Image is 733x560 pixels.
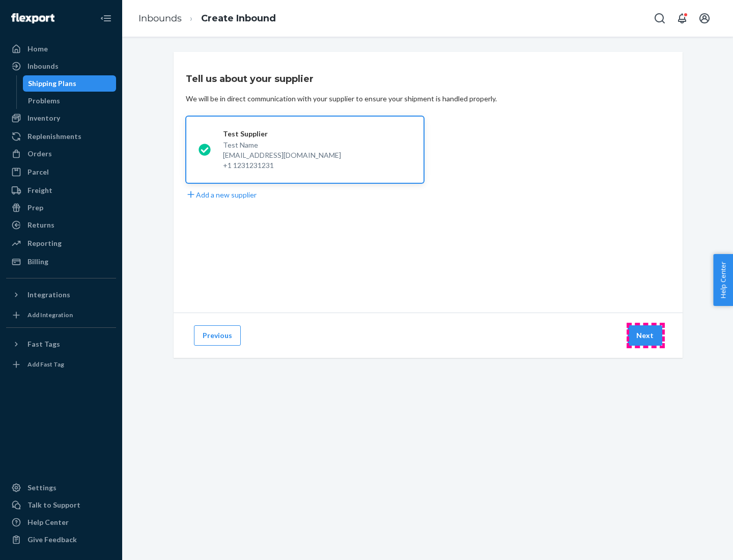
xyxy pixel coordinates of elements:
a: Reporting [6,235,116,251]
button: Fast Tags [6,336,116,352]
a: Add Fast Tag [6,356,116,373]
a: Returns [6,217,116,233]
a: Add Integration [6,307,116,323]
div: Shipping Plans [28,78,76,89]
div: Integrations [27,290,70,300]
div: Inbounds [27,61,59,71]
a: Home [6,41,116,57]
div: Help Center [27,517,69,527]
div: Inventory [27,113,60,123]
button: Give Feedback [6,531,116,548]
button: Integrations [6,287,116,303]
a: Inbounds [138,13,182,24]
button: Previous [194,325,241,346]
a: Parcel [6,164,116,180]
div: Settings [27,483,57,493]
div: Talk to Support [27,500,80,510]
a: Billing [6,254,116,270]
button: Add a new supplier [186,189,257,200]
div: Problems [28,96,60,106]
ol: breadcrumbs [130,4,284,34]
a: Create Inbound [201,13,276,24]
img: Flexport logo [11,13,54,23]
a: Orders [6,146,116,162]
a: Prep [6,200,116,216]
div: We will be in direct communication with your supplier to ensure your shipment is handled properly. [186,94,497,104]
button: Next [628,325,662,346]
a: Inventory [6,110,116,126]
a: Inbounds [6,58,116,74]
a: Shipping Plans [23,75,117,92]
div: Give Feedback [27,535,77,545]
div: Add Fast Tag [27,360,64,369]
div: Prep [27,203,43,213]
a: Replenishments [6,128,116,145]
a: Settings [6,480,116,496]
button: Open Search Box [650,8,670,29]
div: Replenishments [27,131,81,142]
a: Talk to Support [6,497,116,513]
button: Open notifications [672,8,692,29]
div: Fast Tags [27,339,60,349]
div: Orders [27,149,52,159]
div: Reporting [27,238,62,248]
button: Help Center [713,254,733,306]
h3: Tell us about your supplier [186,72,314,86]
div: Billing [27,257,48,267]
a: Freight [6,182,116,199]
div: Returns [27,220,54,230]
div: Freight [27,185,52,195]
div: Add Integration [27,311,73,319]
div: Parcel [27,167,49,177]
a: Problems [23,93,117,109]
a: Help Center [6,514,116,530]
button: Open account menu [694,8,715,29]
div: Home [27,44,48,54]
button: Close Navigation [96,8,116,29]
